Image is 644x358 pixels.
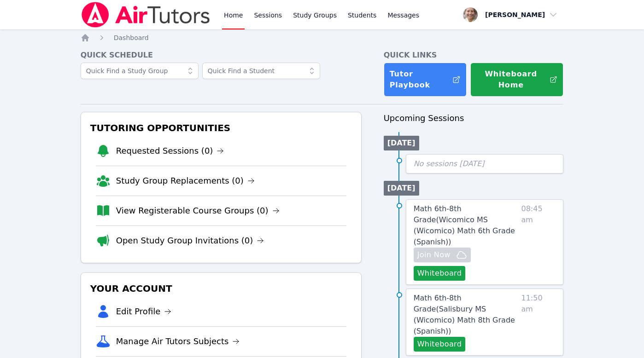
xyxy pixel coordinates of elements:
[116,204,280,217] a: View Registerable Course Groups (0)
[387,11,419,20] span: Messages
[81,50,362,61] h4: Quick Schedule
[202,63,320,79] input: Quick Find a Student
[384,63,467,97] a: Tutor Playbook
[414,294,515,335] span: Math 6th-8th Grade ( Salisbury MS (Wicomico) Math 8th Grade (Spanish) )
[116,174,255,187] a: Study Group Replacements (0)
[81,2,211,28] img: Air Tutors
[414,337,466,352] button: Whiteboard
[116,305,172,318] a: Edit Profile
[116,234,264,247] a: Open Study Group Invitations (0)
[414,248,471,262] button: Join Now
[414,293,518,337] a: Math 6th-8th Grade(Salisbury MS (Wicomico) Math 8th Grade (Spanish))
[88,120,354,136] h3: Tutoring Opportunities
[470,63,564,97] button: Whiteboard Home
[81,63,199,79] input: Quick Find a Study Group
[414,159,485,168] span: No sessions [DATE]
[114,34,149,41] span: Dashboard
[81,33,564,42] nav: Breadcrumb
[114,33,149,42] a: Dashboard
[521,293,556,352] span: 11:50 am
[88,280,354,297] h3: Your Account
[116,335,240,348] a: Manage Air Tutors Subjects
[414,203,518,248] a: Math 6th-8th Grade(Wicomico MS (Wicomico) Math 6th Grade (Spanish))
[116,144,224,157] a: Requested Sessions (0)
[521,203,556,281] span: 08:45 am
[384,181,419,196] li: [DATE]
[414,266,466,281] button: Whiteboard
[384,50,564,61] h4: Quick Links
[414,204,515,246] span: Math 6th-8th Grade ( Wicomico MS (Wicomico) Math 6th Grade (Spanish) )
[417,249,451,260] span: Join Now
[384,112,564,125] h3: Upcoming Sessions
[384,136,419,150] li: [DATE]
